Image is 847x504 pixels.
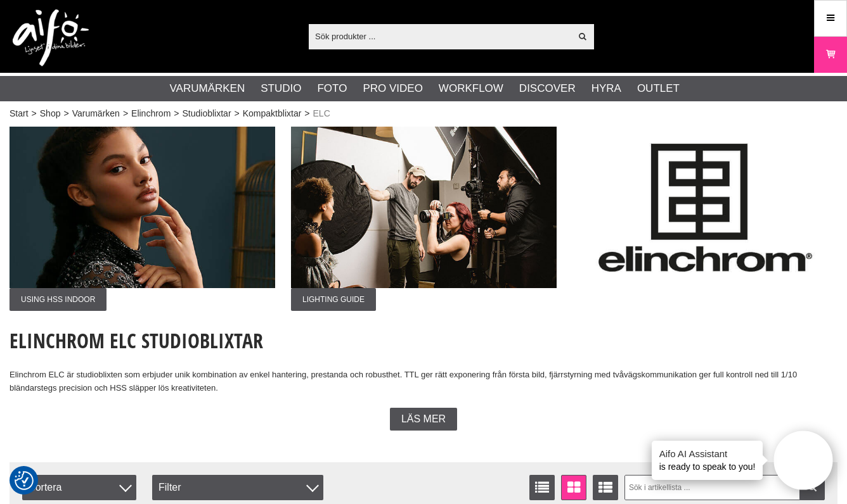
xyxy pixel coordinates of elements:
a: Annons:001 ban-elin-elc-002.jpgUsing HSS indoor [10,127,275,311]
input: Sök produkter ... [309,27,571,46]
a: Workflow [439,80,503,97]
span: Sortera [22,475,136,500]
a: Outlet [637,80,680,97]
span: > [32,107,37,120]
img: Revisit consent button [15,471,34,490]
span: Using HSS indoor [10,288,107,311]
div: Filter [152,475,323,500]
a: Discover [519,80,576,97]
h1: Elinchrom ELC Studioblixtar [10,327,837,355]
img: logo.png [13,9,89,66]
a: Pro Video [363,80,422,97]
a: Annons:002 ban-elin-elc-001.jpgLighting Guide [291,127,557,311]
a: Listvisning [529,475,555,500]
img: Annons:003 ban-elin-logga.jpg [572,127,838,288]
img: Annons:001 ban-elin-elc-002.jpg [10,127,275,288]
a: Hyra [592,80,621,97]
a: Varumärken [72,107,120,120]
div: is ready to speak to you! [652,441,763,480]
span: > [304,107,309,120]
a: Foto [317,80,347,97]
a: Studio [261,80,301,97]
span: Lighting Guide [291,288,376,311]
input: Sök i artikellista ... [624,475,825,500]
img: Annons:002 ban-elin-elc-001.jpg [291,127,557,288]
a: Start [10,107,29,120]
span: > [174,107,179,120]
span: > [123,107,128,120]
a: Fönstervisning [561,475,586,500]
span: > [63,107,68,120]
p: Elinchrom ELC är studioblixten som erbjuder unik kombination av enkel hantering, prestanda och ro... [10,369,837,395]
a: Shop [40,107,61,120]
a: Studioblixtar [183,107,231,120]
span: Läs mer [401,413,446,425]
a: Varumärken [170,80,245,97]
button: Samtyckesinställningar [15,469,34,492]
a: Elinchrom [131,107,171,120]
a: Kompaktblixtar [243,107,302,120]
h4: Aifo AI Assistant [659,447,756,460]
span: ELC [313,107,330,120]
span: > [235,107,240,120]
a: Utökad listvisning [593,475,618,500]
